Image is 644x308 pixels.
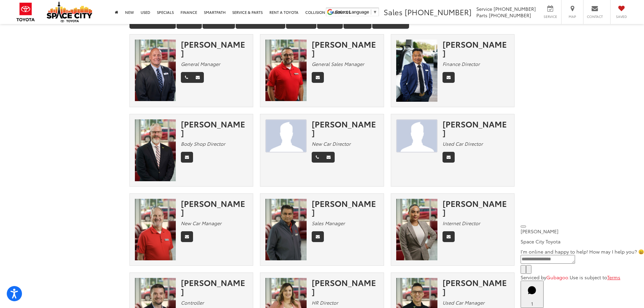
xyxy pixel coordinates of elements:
[396,40,437,102] img: Nam Pham
[312,231,324,242] a: Email
[335,9,369,15] span: Select Language
[443,199,509,217] div: [PERSON_NAME]
[443,40,509,57] div: [PERSON_NAME]
[570,274,607,281] span: Use is subject to
[312,140,351,147] em: New Car Director
[443,231,455,242] a: Email
[181,40,248,57] div: [PERSON_NAME]
[181,199,248,217] div: [PERSON_NAME]
[443,152,455,163] a: Email
[521,274,546,281] span: Serviced by
[312,40,379,57] div: [PERSON_NAME]
[521,228,644,235] p: [PERSON_NAME]
[521,221,644,281] div: Close[PERSON_NAME]Space City ToyotaI'm online and happy to help! How may I help you? 😀Type your m...
[181,140,225,147] em: Body Shop Director
[335,9,377,15] a: Select Language​
[607,274,620,281] a: Terms
[521,265,526,274] button: Chat with SMS
[521,226,526,228] button: Close
[181,119,248,137] div: [PERSON_NAME]
[521,255,575,264] textarea: Type your message
[587,14,603,19] span: Contact
[443,61,480,67] em: Finance Director
[312,61,364,67] em: General Sales Manager
[312,72,324,83] a: Email
[265,199,307,261] img: Oz Ali
[323,152,335,163] a: Email
[135,40,176,101] img: Ben Saxton
[443,299,484,306] em: Used Car Manager
[192,72,204,83] a: Email
[396,119,437,153] img: Marco Compean
[396,199,437,261] img: Melissa Urbina
[181,299,204,306] em: Controller
[312,119,379,137] div: [PERSON_NAME]
[476,12,487,19] span: Parts
[135,199,176,261] img: David Hardy
[181,220,221,227] em: New Car Manager
[523,282,541,299] svg: Start Chat
[526,265,531,274] button: Send Message
[476,5,492,12] span: Service
[181,61,220,67] em: General Manager
[135,119,176,181] img: Sean Patterson
[265,40,307,101] img: Cecilio Flores
[521,248,644,255] span: I'm online and happy to help! How may I help you? 😀
[181,72,192,83] a: Phone
[312,278,379,296] div: [PERSON_NAME]
[521,281,544,308] button: Toggle Chat Window
[312,199,379,217] div: [PERSON_NAME]
[265,119,307,153] img: JAMES TAYLOR
[443,72,455,83] a: Email
[384,6,403,17] span: Sales
[312,299,338,306] em: HR Director
[443,278,509,296] div: [PERSON_NAME]
[181,278,248,296] div: [PERSON_NAME]
[521,238,644,245] p: Space City Toyota
[543,14,558,19] span: Service
[371,9,371,15] span: ​
[443,140,483,147] em: Used Car Director
[181,152,193,163] a: Email
[312,220,345,227] em: Sales Manager
[565,14,580,19] span: Map
[443,119,509,137] div: [PERSON_NAME]
[614,14,629,19] span: Saved
[443,220,480,227] em: Internet Director
[489,12,531,19] span: [PHONE_NUMBER]
[47,1,92,22] img: Space City Toyota
[373,9,377,15] span: ▼
[181,231,193,242] a: Email
[405,6,472,17] span: [PHONE_NUMBER]
[494,5,536,12] span: [PHONE_NUMBER]
[531,300,533,307] span: 1
[546,274,570,281] a: Gubagoo.
[312,152,323,163] a: Phone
